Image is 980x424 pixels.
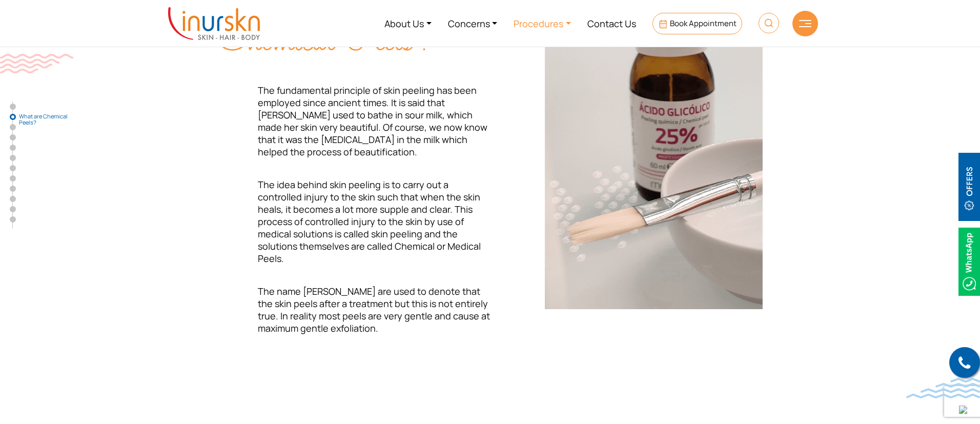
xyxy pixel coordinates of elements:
[958,228,980,296] img: Whatsappicon
[959,406,967,414] img: up-blue-arrow.svg
[505,4,579,43] a: Procedures
[652,13,742,34] a: Book Appointment
[759,13,779,33] img: HeaderSearch
[440,4,506,43] a: Concerns
[258,178,481,265] span: The idea behind skin peeling is to carry out a controlled injury to the skin such that when the s...
[958,153,980,221] img: offerBt
[799,20,811,27] img: hamLine.svg
[670,18,737,29] span: Book Appointment
[906,378,980,398] img: bluewave
[10,114,16,120] a: What are Chemical Peels?
[258,84,487,158] span: The fundamental principle of skin peeling has been employed since ancient times. It is said that ...
[958,255,980,266] a: Whatsappicon
[258,285,490,334] span: The name [PERSON_NAME] are used to denote that the skin peels after a treatment but this is not e...
[19,113,70,126] span: What are Chemical Peels?
[376,4,440,43] a: About Us
[168,7,260,40] img: inurskn-logo
[579,4,644,43] a: Contact Us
